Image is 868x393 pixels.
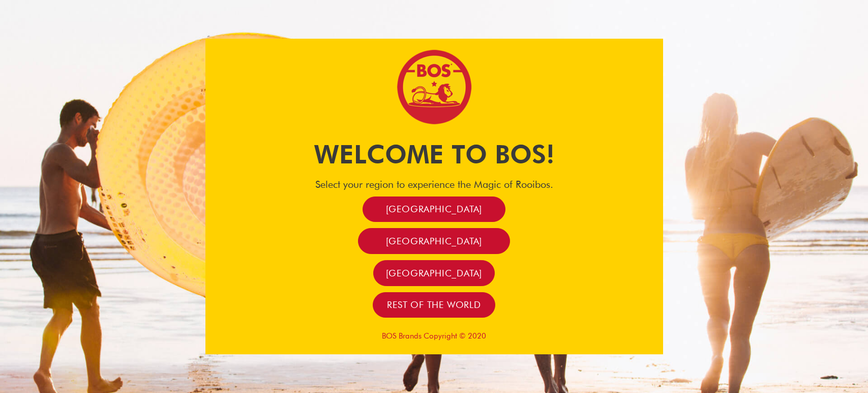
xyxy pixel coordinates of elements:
span: [GEOGRAPHIC_DATA] [386,267,483,279]
a: [GEOGRAPHIC_DATA] [358,228,511,254]
p: BOS Brands Copyright © 2020 [205,331,663,341]
span: Rest of the world [387,299,481,311]
h1: Welcome to BOS! [205,136,663,172]
a: [GEOGRAPHIC_DATA] [363,196,506,222]
span: [GEOGRAPHIC_DATA] [386,203,483,215]
a: [GEOGRAPHIC_DATA] [373,260,494,286]
h4: Select your region to experience the Magic of Rooibos. [205,178,663,190]
a: Rest of the world [373,292,495,318]
span: [GEOGRAPHIC_DATA] [386,235,483,247]
img: Bos Brands [396,49,472,125]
